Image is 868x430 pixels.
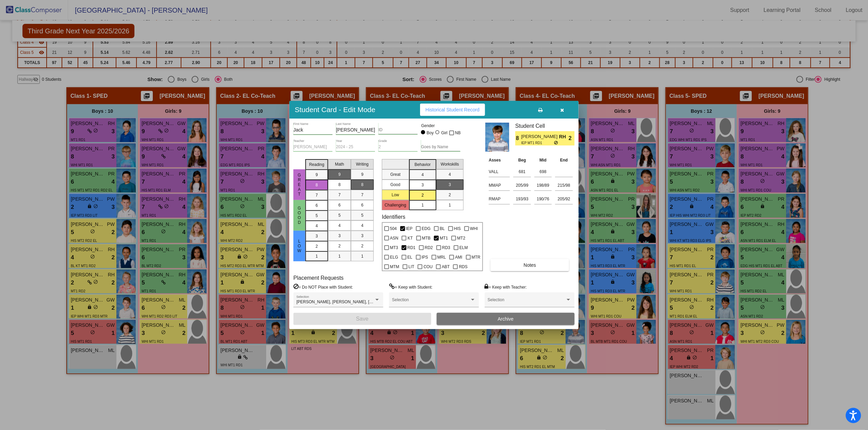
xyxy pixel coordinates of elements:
span: Behavior [415,162,431,168]
span: MTB [422,234,431,242]
span: 2 [338,243,341,249]
span: ABT [442,263,450,271]
span: 2 [421,192,424,198]
span: Historical Student Record [425,107,480,112]
span: 5 [316,213,318,219]
span: 8 [316,182,318,188]
span: 3 [316,233,318,239]
span: 4 [316,223,318,229]
span: IEP [406,225,413,233]
button: Notes [491,259,569,271]
span: 6 [361,202,364,208]
span: 2 [449,192,451,198]
span: RDS [459,263,467,271]
div: Girl [441,130,448,136]
span: 6 [338,202,341,208]
span: AMI [455,253,462,261]
label: Placement Requests [293,275,344,281]
span: 7 [338,192,341,198]
th: Asses [487,156,512,164]
span: 8 [361,182,364,188]
span: 7 [361,192,364,198]
span: COU [423,263,433,271]
span: NB [455,129,461,137]
span: RH [559,133,569,140]
span: EL [407,253,413,261]
span: MTR [472,253,481,261]
span: EDG [422,225,431,233]
span: BL [440,225,445,233]
span: ELM [460,244,468,252]
span: 504 [390,225,397,233]
span: RD1 [407,244,416,252]
span: Great [296,173,303,197]
mat-label: Gender [421,123,460,129]
span: 1 [316,253,318,259]
span: [PERSON_NAME] [521,133,559,140]
span: 9 [338,171,341,178]
label: Identifiers [382,214,405,220]
button: Archive [437,313,575,325]
span: LIT [408,263,414,271]
span: 2 [316,243,318,249]
span: Good [296,206,303,225]
span: RD2 [425,244,433,252]
span: 3 [361,233,364,239]
span: 4 [421,172,424,178]
span: 5 [361,212,364,218]
input: assessment [489,180,510,190]
span: 2 [361,243,364,249]
span: 7 [316,192,318,198]
input: goes by name [421,145,460,150]
span: 1 [361,253,364,259]
span: ASN [390,234,399,242]
span: Reading [309,162,324,168]
span: 3 [338,233,341,239]
span: Math [335,161,344,167]
span: HIS [454,225,461,233]
label: = Do NOT Place with Student: [293,283,353,290]
span: 9 [361,171,364,178]
span: KT [407,234,413,242]
span: 4 [338,222,341,229]
span: IEP MT1 RD1 [521,140,554,145]
th: End [553,156,575,164]
span: 4 [449,171,451,178]
span: 1 [449,202,451,208]
input: grade [379,145,418,150]
span: WHI [470,225,478,233]
span: MTM [390,263,399,271]
span: MT1 [440,234,448,242]
th: Mid [533,156,553,164]
span: 9 [316,172,318,178]
span: Writing [356,161,369,167]
input: year [336,145,375,150]
span: Workskills [441,161,459,167]
span: RD3 [442,244,450,252]
span: 1 [338,253,341,259]
span: Notes [524,262,536,268]
span: [PERSON_NAME], [PERSON_NAME], [PERSON_NAME] [296,300,402,304]
h3: Student Cell [515,123,575,129]
span: Archive [498,316,514,322]
span: 5 [338,212,341,218]
input: assessment [489,167,510,177]
span: 1 [421,202,424,208]
span: 2 [569,134,575,142]
span: Save [356,316,368,322]
label: = Keep with Student: [389,283,433,290]
div: Boy [427,130,434,136]
span: IPS [422,253,428,261]
span: MT3 [390,244,398,252]
span: Low [296,239,303,253]
span: 3 [421,182,424,188]
label: = Keep with Teacher: [485,283,527,290]
button: Save [293,313,431,325]
span: MT2 [457,234,465,242]
input: assessment [489,194,510,204]
span: 8 [338,182,341,188]
span: ELG [390,253,398,261]
span: 6 [316,202,318,209]
h3: Student Card - Edit Mode [295,105,375,114]
span: 8 [515,134,521,142]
